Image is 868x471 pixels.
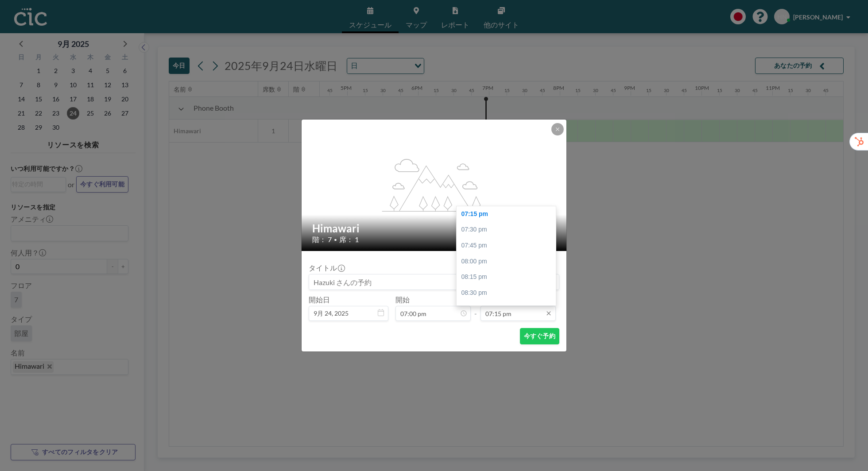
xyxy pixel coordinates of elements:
[339,235,359,244] span: 席： 1
[457,206,556,222] div: 07:15 pm
[309,263,344,272] label: タイトル
[457,254,556,270] div: 08:00 pm
[457,238,556,254] div: 07:45 pm
[474,298,477,318] span: -
[457,269,556,285] div: 08:15 pm
[457,222,556,238] div: 07:30 pm
[312,235,332,244] span: 階： 7
[457,285,556,301] div: 08:30 pm
[334,236,337,243] span: •
[309,274,559,290] input: Hazuki さんの予約
[457,301,556,317] div: 08:45 pm
[520,328,559,344] button: 今すぐ予約
[309,295,330,304] label: 開始日
[312,222,557,235] h2: Himawari
[395,295,410,304] label: 開始
[382,158,487,211] g: flex-grow: 1.2;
